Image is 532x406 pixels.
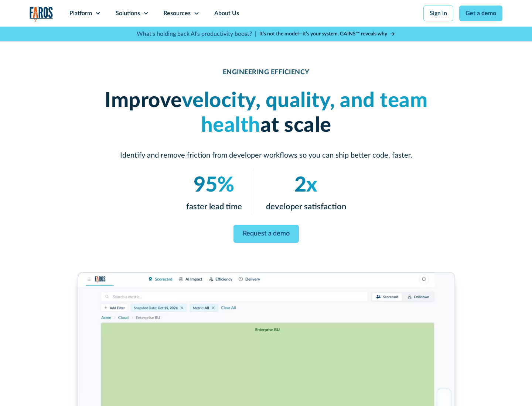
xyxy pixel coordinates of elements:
[233,225,299,243] a: Request a demo
[182,90,428,136] em: velocity, quality, and team health
[423,6,453,21] a: Sign in
[294,175,317,196] em: 2x
[116,9,140,18] div: Solutions
[89,150,443,161] p: Identify and remove friction from developer workflows so you can ship better code, faster.
[89,89,443,138] h1: Improve at scale
[266,201,346,213] p: developer satisfaction
[30,7,53,22] img: Logo of the analytics and reporting company Faros.
[164,9,191,18] div: Resources
[223,69,310,77] div: ENGINEERING EFFICIENCY
[137,30,256,38] p: What's holding back AI's productivity boost? |
[69,9,92,18] div: Platform
[259,31,387,37] strong: It’s not the model—it’s your system. GAINS™ reveals why
[186,201,242,213] p: faster lead time
[259,30,395,38] a: It’s not the model—it’s your system. GAINS™ reveals why
[30,7,53,22] a: home
[459,6,502,21] a: Get a demo
[194,175,234,196] em: 95%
